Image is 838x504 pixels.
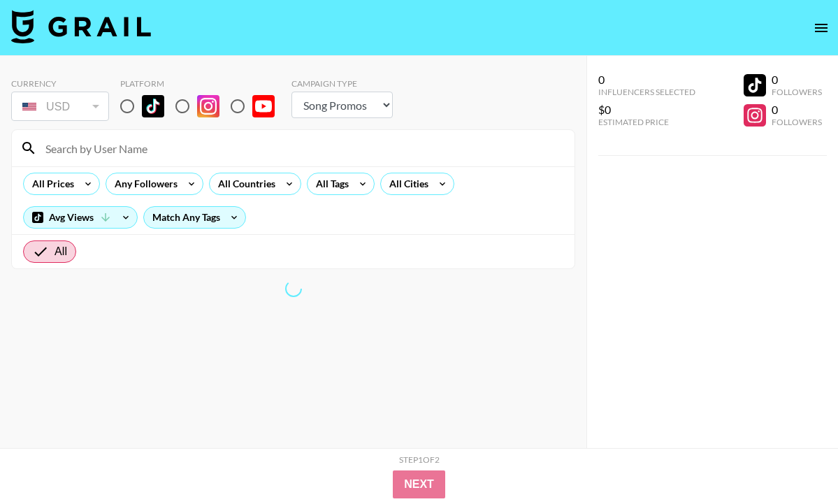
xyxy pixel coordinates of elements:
[120,78,286,89] div: Platform
[598,103,695,117] div: $0
[210,173,278,194] div: All Countries
[772,73,822,87] div: 0
[807,14,835,42] button: open drawer
[399,454,440,465] div: Step 1 of 2
[308,173,352,194] div: All Tags
[283,279,303,299] span: Refreshing lists, bookers, clients, countries, tags, cities, talent, talent...
[772,117,822,127] div: Followers
[197,95,219,117] img: Instagram
[24,207,137,228] div: Avg Views
[598,87,695,97] div: Influencers Selected
[142,95,164,117] img: TikTok
[11,78,109,89] div: Currency
[772,87,822,97] div: Followers
[291,78,393,89] div: Campaign Type
[55,243,67,260] span: All
[598,117,695,127] div: Estimated Price
[144,207,245,228] div: Match Any Tags
[381,173,431,194] div: All Cities
[252,95,275,117] img: YouTube
[768,434,821,487] iframe: Drift Widget Chat Controller
[14,94,106,119] div: USD
[598,73,695,87] div: 0
[24,173,77,194] div: All Prices
[393,470,445,498] button: Next
[106,173,180,194] div: Any Followers
[37,137,566,159] input: Search by User Name
[11,89,109,124] div: Currency is locked to USD
[772,103,822,117] div: 0
[11,10,151,43] img: Grail Talent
